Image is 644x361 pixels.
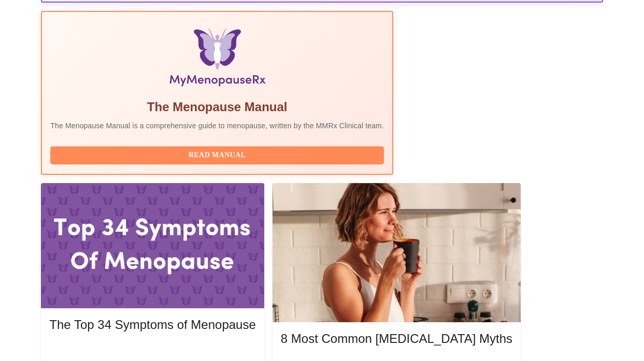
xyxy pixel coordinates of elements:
button: Read More [49,342,255,360]
img: Menopause Manual [103,28,331,91]
span: Read Manual [61,149,374,162]
h5: 8 Most Common [MEDICAL_DATA] Myths [281,330,512,347]
a: Read More [49,346,258,355]
p: The Menopause Manual is a comprehensive guide to menopause, written by the MMRx Clinical team. [50,121,384,131]
h5: The Top 34 Symptoms of Menopause [49,317,255,333]
a: Read Manual [50,150,387,159]
span: Read More [60,345,245,358]
h5: The Menopause Manual [50,99,384,115]
button: Read Manual [50,146,384,164]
